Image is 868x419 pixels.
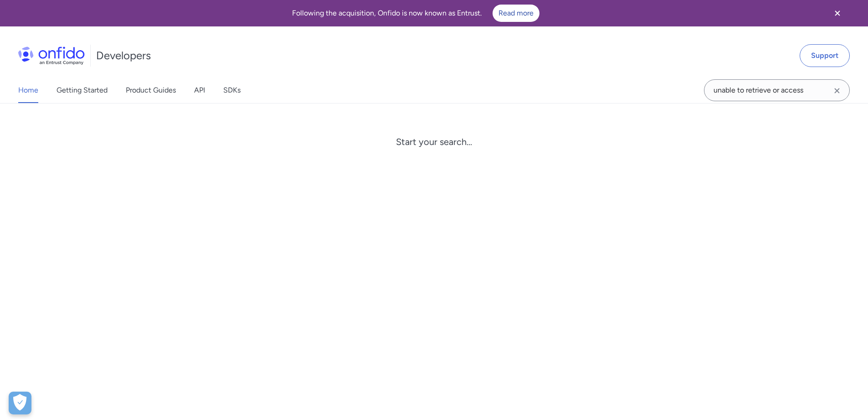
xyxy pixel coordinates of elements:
button: Close banner [821,2,854,25]
a: API [194,78,205,103]
a: Read more [493,5,539,22]
div: Following the acquisition, Onfido is now known as Entrust. [11,5,821,22]
h1: Developers [96,48,151,63]
input: Onfido search input field [704,79,850,101]
div: Start your search... [396,136,472,147]
a: Getting Started [56,78,108,103]
a: Support [800,44,850,67]
a: Home [18,78,38,103]
img: Onfido Logo [18,47,85,65]
div: Cookie Preferences [9,392,31,414]
svg: Clear search field button [832,85,842,96]
svg: Close banner [832,8,843,19]
button: Open Preferences [9,392,31,414]
a: SDKs [223,78,241,103]
a: Product Guides [126,78,176,103]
